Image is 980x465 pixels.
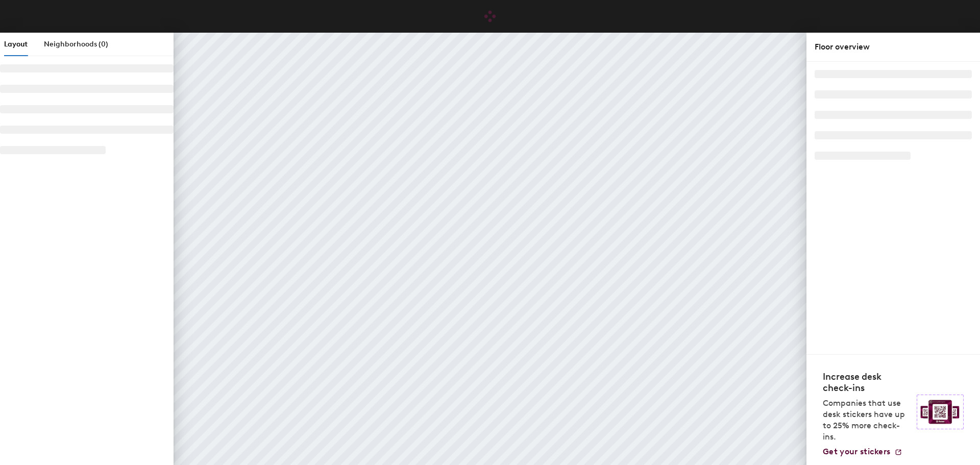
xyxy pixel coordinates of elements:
span: Get your stickers [823,447,890,456]
span: Layout [4,40,28,48]
div: Floor overview [815,41,972,53]
span: Neighborhoods (0) [44,40,108,48]
a: Get your stickers [823,447,902,457]
p: Companies that use desk stickers have up to 25% more check-ins. [823,398,911,443]
img: Sticker logo [917,395,964,429]
h4: Increase desk check-ins [823,371,911,394]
